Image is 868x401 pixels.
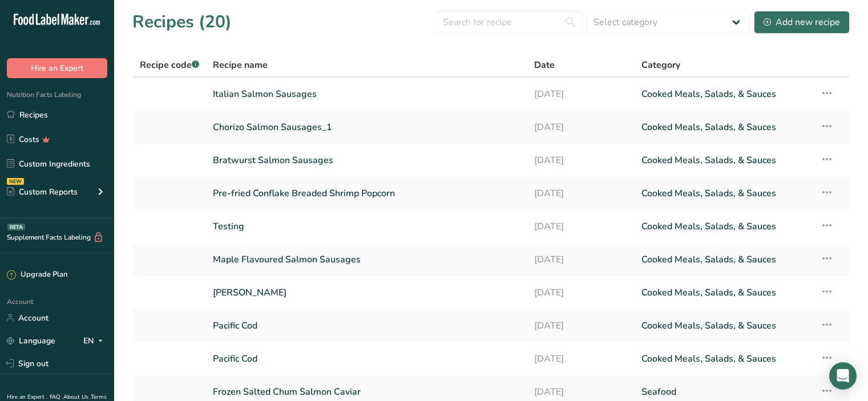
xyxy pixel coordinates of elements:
[641,58,680,72] span: Category
[641,214,806,238] a: Cooked Meals, Salads, & Sauces
[213,82,520,106] a: Italian Salmon Sausages
[641,248,806,272] a: Cooked Meals, Salads, & Sauces
[7,269,67,281] div: Upgrade Plan
[641,347,806,371] a: Cooked Meals, Salads, & Sauces
[534,214,628,238] a: [DATE]
[534,248,628,272] a: [DATE]
[213,281,520,305] a: [PERSON_NAME]
[436,11,582,34] input: Search for recipe
[7,331,55,351] a: Language
[534,281,628,305] a: [DATE]
[641,314,806,338] a: Cooked Meals, Salads, & Sauces
[641,281,806,305] a: Cooked Meals, Salads, & Sauces
[641,115,806,139] a: Cooked Meals, Salads, & Sauces
[534,148,628,172] a: [DATE]
[641,181,806,205] a: Cooked Meals, Salads, & Sauces
[7,178,24,185] div: NEW
[50,393,63,401] a: FAQ .
[7,58,107,78] button: Hire an Expert
[829,362,857,390] div: Open Intercom Messenger
[213,347,520,371] a: Pacific Cod
[7,224,25,230] div: BETA
[132,9,232,35] h1: Recipes (20)
[641,148,806,172] a: Cooked Meals, Salads, & Sauces
[7,186,78,198] div: Custom Reports
[213,58,268,72] span: Recipe name
[213,148,520,172] a: Bratwurst Salmon Sausages
[83,334,107,347] div: EN
[213,115,520,139] a: Chorizo Salmon Sausages_1
[534,115,628,139] a: [DATE]
[764,15,840,29] div: Add new recipe
[140,59,199,71] span: Recipe code
[754,11,850,34] button: Add new recipe
[213,314,520,338] a: Pacific Cod
[534,58,555,72] span: Date
[534,314,628,338] a: [DATE]
[213,214,520,238] a: Testing
[63,393,91,401] a: About Us .
[534,347,628,371] a: [DATE]
[641,82,806,106] a: Cooked Meals, Salads, & Sauces
[7,393,47,401] a: Hire an Expert .
[213,181,520,205] a: Pre-fried Conflake Breaded Shrimp Popcorn
[534,181,628,205] a: [DATE]
[534,82,628,106] a: [DATE]
[213,248,520,272] a: Maple Flavoured Salmon Sausages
